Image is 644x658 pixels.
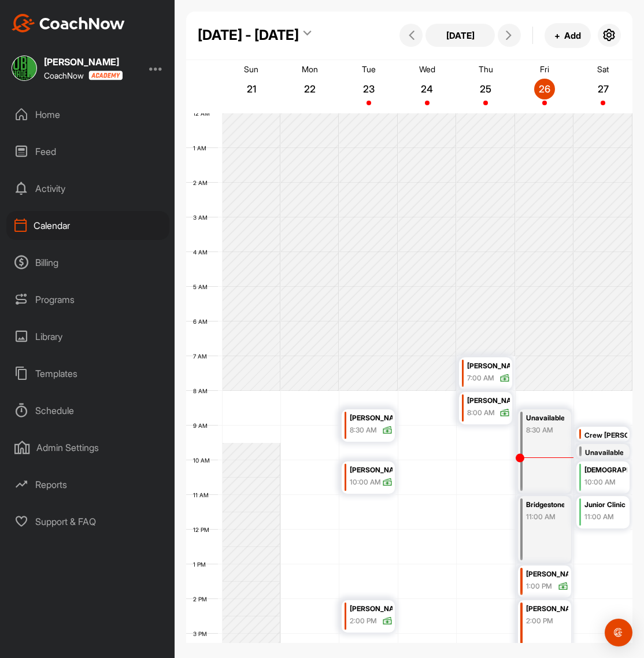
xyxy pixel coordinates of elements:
div: 8 AM [186,387,219,394]
div: [DATE] - [DATE] [198,25,299,46]
div: Unavailable [526,412,564,425]
div: 10:00 AM [350,477,381,487]
div: Schedule [6,396,169,425]
div: 12 AM [186,110,221,117]
div: 12 PM [186,526,221,533]
div: Open Intercom Messenger [605,619,632,646]
div: 8:00 AM [467,408,495,418]
div: Activity [6,174,169,203]
p: Sun [244,64,258,74]
p: 22 [299,83,320,95]
div: 3 PM [186,630,219,637]
div: Home [6,100,169,129]
div: [PERSON_NAME] [526,602,568,616]
div: Feed [6,137,169,166]
p: 26 [534,83,555,95]
p: 25 [475,83,496,95]
p: Wed [419,64,435,74]
a: September 24, 2025 [398,60,456,113]
img: CoachNow acadmey [88,71,123,80]
div: [PERSON_NAME] [350,464,392,477]
div: 11:00 AM [584,512,627,522]
button: +Add [545,23,591,48]
p: Thu [479,64,493,74]
div: Support & FAQ [6,507,169,536]
div: 11 AM [186,491,220,498]
button: [DATE] [425,24,495,47]
a: September 23, 2025 [339,60,398,113]
div: CoachNow [44,71,123,80]
div: Crew [PERSON_NAME] [584,429,627,442]
div: Junior Clinic [584,498,627,512]
div: Admin Settings [6,433,169,462]
p: 24 [417,83,438,95]
div: Templates [6,359,169,388]
div: 4 AM [186,249,219,256]
div: [PERSON_NAME] [467,394,509,408]
img: CoachNow [12,14,125,32]
div: 7:00 AM [467,373,494,383]
img: square_7d72e3b9a0e7cffca0d5903ffc03afe1.jpg [12,56,37,81]
span: + [554,29,560,42]
div: 1:00 PM [526,581,552,592]
div: 8:30 AM [526,425,564,435]
div: 3 AM [186,214,219,221]
div: 6 AM [186,318,219,325]
div: 1 PM [186,561,217,568]
a: September 25, 2025 [457,60,515,113]
div: Bridgestone at 11a [526,498,564,512]
div: 8:30 AM [350,425,377,435]
p: Fri [540,64,549,74]
a: September 22, 2025 [280,60,339,113]
p: 27 [593,83,613,95]
div: 11:00 AM [526,512,564,522]
a: September 26, 2025 [515,60,573,113]
div: Library [6,322,169,351]
div: 2 AM [186,179,219,186]
div: 2 PM [186,596,219,602]
a: September 21, 2025 [222,60,280,113]
p: Sat [597,64,609,74]
div: 7 AM [186,353,219,360]
div: 10 AM [186,457,221,464]
p: Tue [362,64,376,74]
p: 23 [358,83,379,95]
a: September 27, 2025 [574,60,632,113]
div: Calendar [6,211,169,240]
div: [PERSON_NAME] [350,602,392,616]
p: Mon [302,64,318,74]
div: Billing [6,248,169,277]
div: [PERSON_NAME] [44,57,123,66]
div: 9 AM [186,422,219,429]
div: 1 AM [186,145,218,151]
div: Unavailable [585,446,624,460]
div: [DEMOGRAPHIC_DATA] Clinic [584,464,627,477]
div: [PERSON_NAME] [526,568,568,581]
div: [PERSON_NAME] [467,360,509,373]
div: Reports [6,470,169,499]
div: Programs [6,285,169,314]
div: 5 AM [186,283,219,290]
div: 10:00 AM [584,477,627,487]
div: 2:00 PM [350,616,377,626]
div: [PERSON_NAME] [350,412,392,425]
div: 2:00 PM [526,616,553,626]
p: 21 [241,83,262,95]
